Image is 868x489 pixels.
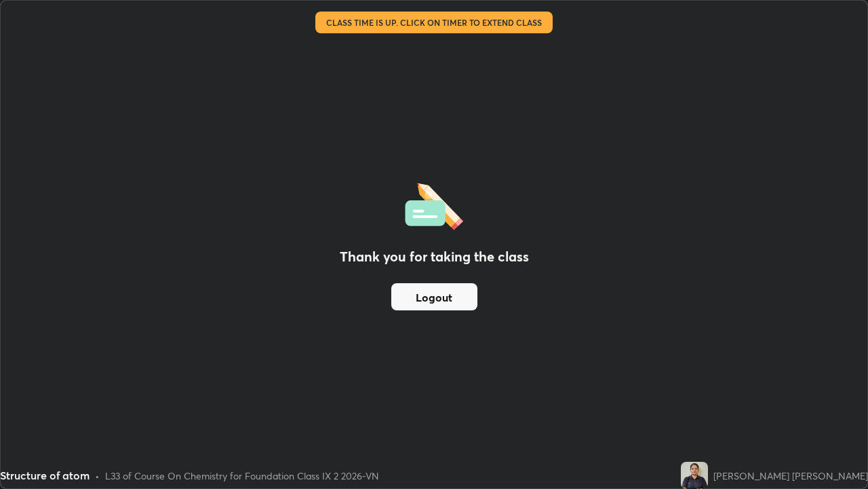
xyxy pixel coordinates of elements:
[713,469,868,483] div: [PERSON_NAME] [PERSON_NAME]
[105,469,379,483] div: L33 of Course On Chemistry for Foundation Class IX 2 2026-VN
[681,462,708,489] img: 81c3a7b13da048919a43636ed7f3c882.jpg
[95,469,100,483] div: •
[405,179,463,230] img: offlineFeedback.1438e8b3.svg
[391,283,477,310] button: Logout
[340,247,529,267] h2: Thank you for taking the class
